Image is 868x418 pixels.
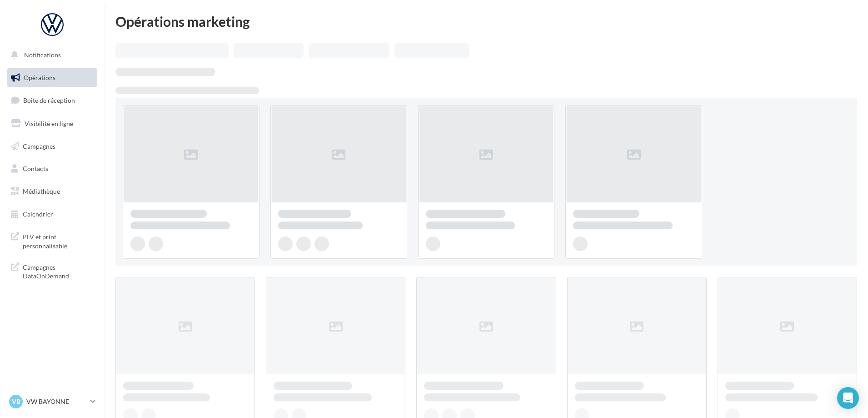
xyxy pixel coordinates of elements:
button: Notifications [5,45,95,65]
a: VB VW BAYONNE [7,393,97,410]
span: VB [12,397,20,406]
span: PLV et print personnalisable [23,231,94,250]
span: Campagnes [23,142,55,150]
span: Boîte de réception [23,96,75,104]
a: Calendrier [5,205,99,224]
a: Opérations [5,68,99,87]
a: Visibilité en ligne [5,114,99,133]
span: Calendrier [23,210,53,218]
a: Campagnes DataOnDemand [5,257,99,284]
a: Campagnes [5,137,99,156]
span: Contacts [23,165,48,172]
a: Médiathèque [5,182,99,201]
div: Opérations marketing [115,15,857,28]
a: Boîte de réception [5,91,99,110]
span: Campagnes DataOnDemand [23,261,94,281]
a: PLV et print personnalisable [5,227,99,254]
div: Open Intercom Messenger [837,387,859,409]
span: Médiathèque [23,187,60,195]
span: Notifications [24,51,61,59]
p: VW BAYONNE [26,397,87,406]
span: Visibilité en ligne [25,120,73,127]
span: Opérations [24,74,55,81]
a: Contacts [5,159,99,178]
